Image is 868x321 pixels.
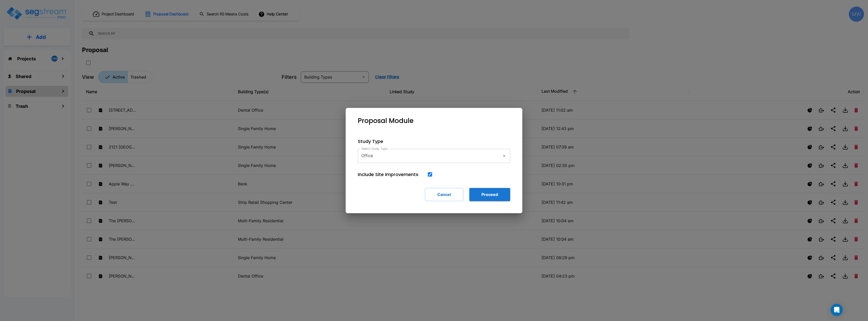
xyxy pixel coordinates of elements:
button: Proceed [469,188,510,201]
p: Proposal Module [358,116,414,126]
div: Open Intercom Messenger [831,304,843,316]
p: Include Site Improvements [358,171,418,178]
button: Cancel [425,188,463,201]
p: Study Type [358,138,510,145]
label: Select Study Type [361,146,388,151]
